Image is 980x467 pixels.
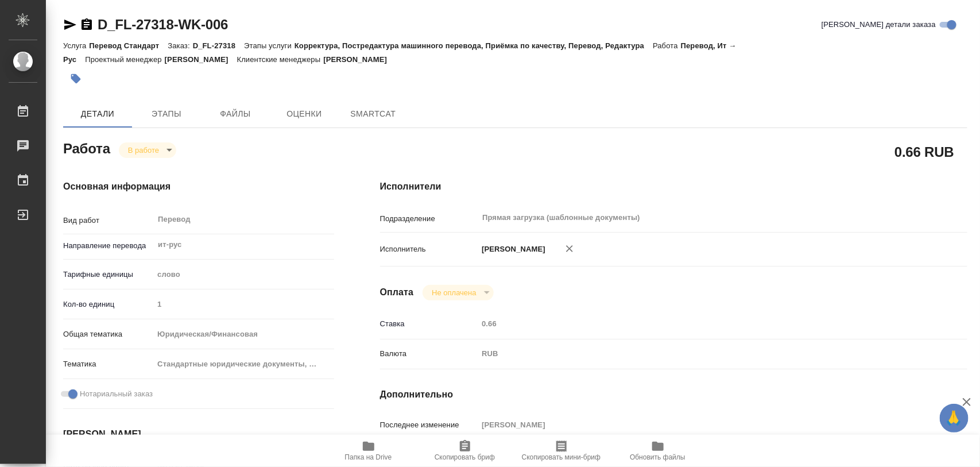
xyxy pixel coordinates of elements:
[98,17,228,32] a: D_FL-27318-WK-006
[428,288,479,298] button: Не оплачена
[380,388,967,402] h4: Дополнительно
[478,344,918,364] div: RUB
[380,318,478,330] p: Ставка
[940,404,969,433] button: 🙏
[380,180,967,194] h4: Исполнители
[63,180,334,194] h4: Основная информация
[153,354,334,374] div: Стандартные юридические документы, договоры, уставы
[153,296,334,312] input: Пустое поле
[63,66,88,91] button: Добавить тэг
[244,41,295,50] p: Этапы услуги
[63,427,334,441] h4: [PERSON_NAME]
[435,453,495,461] span: Скопировать бриф
[323,55,396,64] p: [PERSON_NAME]
[237,55,324,64] p: Клиентские менеджеры
[380,213,478,225] p: Подразделение
[346,107,401,121] span: SmartCat
[165,55,237,64] p: [PERSON_NAME]
[944,406,964,430] span: 🙏
[168,41,192,50] p: Заказ:
[80,18,94,32] button: Скопировать ссылку
[208,107,263,121] span: Файлы
[478,416,918,433] input: Пустое поле
[70,107,125,121] span: Детали
[380,244,478,255] p: Исполнитель
[89,41,168,50] p: Перевод Стандарт
[522,453,601,461] span: Скопировать мини-бриф
[630,453,685,461] span: Обновить файлы
[63,329,153,340] p: Общая тематика
[63,299,153,310] p: Кол-во единиц
[423,285,493,300] div: В работе
[63,269,153,280] p: Тарифные единицы
[153,265,334,284] div: слово
[80,388,153,400] span: Нотариальный заказ
[63,137,110,158] h2: Работа
[63,240,153,252] p: Направление перевода
[513,435,610,467] button: Скопировать мини-бриф
[894,142,954,161] h2: 0.66 RUB
[478,315,918,332] input: Пустое поле
[417,435,513,467] button: Скопировать бриф
[139,107,194,121] span: Этапы
[653,41,681,50] p: Работа
[153,325,334,344] div: Юридическая/Финансовая
[320,435,417,467] button: Папка на Drive
[193,41,244,50] p: D_FL-27318
[557,236,582,261] button: Удалить исполнителя
[380,348,478,360] p: Валюта
[345,453,392,461] span: Папка на Drive
[610,435,706,467] button: Обновить файлы
[119,142,176,158] div: В работе
[380,285,414,299] h4: Оплата
[277,107,332,121] span: Оценки
[85,55,164,64] p: Проектный менеджер
[478,244,545,255] p: [PERSON_NAME]
[63,18,77,32] button: Скопировать ссылку для ЯМессенджера
[295,41,653,50] p: Корректура, Постредактура машинного перевода, Приёмка по качеству, Перевод, Редактура
[380,419,478,431] p: Последнее изменение
[63,358,153,370] p: Тематика
[125,145,162,155] button: В работе
[822,19,936,30] span: [PERSON_NAME] детали заказа
[63,41,89,50] p: Услуга
[63,215,153,226] p: Вид работ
